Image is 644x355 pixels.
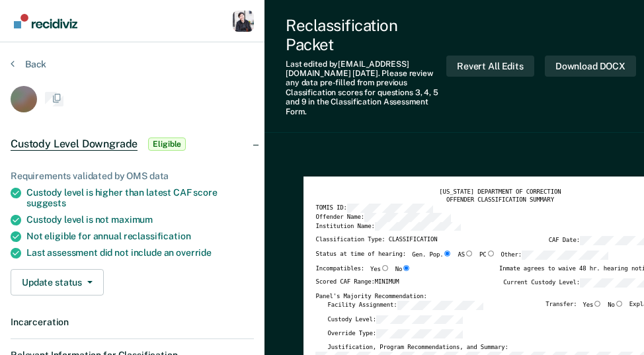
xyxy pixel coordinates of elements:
label: Offender Name: [315,213,450,222]
input: TOMIS ID: [347,204,434,213]
label: Facility Assignment: [327,301,483,310]
label: Override Type: [327,329,462,338]
input: PC [487,251,495,256]
label: AS [458,251,473,260]
label: Scored CAF Range: MINIMUM [315,278,399,288]
input: Institution Name: [375,222,462,231]
input: AS [465,251,473,256]
label: TOMIS ID: [315,204,433,213]
span: Custody Level Downgrade [11,138,138,151]
input: Yes [593,301,602,307]
button: Update status [11,269,104,296]
input: No [402,265,411,271]
label: No [608,301,624,310]
button: Back [11,58,46,70]
label: Custody Level: [327,315,462,325]
span: override [176,247,212,258]
div: Requirements validated by OMS data [11,171,254,182]
button: Profile dropdown button [233,11,254,32]
input: Custody Level: [376,315,463,325]
label: Yes [583,301,602,310]
label: Classification Type: CLASSIFICATION [315,236,437,245]
div: Last edited by [EMAIL_ADDRESS][DOMAIN_NAME] . Please review any data pre-filled from previous Cla... [286,59,446,116]
label: Institution Name: [315,222,461,231]
input: Facility Assignment: [397,301,484,310]
div: Last assessment did not include an [26,247,254,258]
input: Offender Name: [364,213,451,222]
span: reclassification [124,231,191,241]
span: Eligible [148,138,186,151]
input: No [615,301,624,307]
span: suggests [26,198,66,208]
label: No [395,265,411,274]
button: Download DOCX [545,56,636,77]
label: Yes [370,265,389,274]
input: Other: [522,251,608,260]
button: Revert All Edits [446,56,534,77]
dt: Incarceration [11,317,254,328]
div: Custody level is higher than latest CAF score [26,187,254,210]
div: Custody level is not [26,214,254,225]
label: Gen. Pop. [412,251,452,260]
img: Recidiviz [14,14,77,28]
div: Status at time of hearing: [315,251,608,265]
label: PC [479,251,495,260]
input: Override Type: [376,329,463,338]
div: Not eligible for annual [26,231,254,242]
span: [DATE] [352,69,378,78]
input: Gen. Pop. [443,251,452,256]
span: maximum [111,214,153,225]
label: Justification, Program Recommendations, and Summary: [327,344,508,352]
input: Yes [381,265,389,271]
label: Other: [501,251,608,260]
div: Incompatibles: [315,265,411,279]
div: Reclassification Packet [286,16,446,54]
